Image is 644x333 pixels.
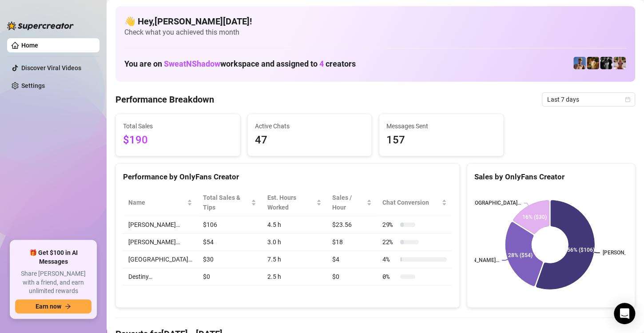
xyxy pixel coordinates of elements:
[255,121,365,131] span: Active Chats
[386,132,496,149] span: 157
[614,303,635,324] div: Open Intercom Messenger
[21,82,45,89] a: Settings
[123,189,198,216] th: Name
[382,272,397,281] span: 0 %
[262,234,327,251] td: 3.0 h
[327,234,377,251] td: $18
[382,254,397,264] span: 4 %
[319,59,324,68] span: 4
[21,64,81,71] a: Discover Viral Videos
[467,200,521,206] text: [GEOGRAPHIC_DATA]…
[198,251,262,268] td: $30
[124,15,626,28] h4: 👋 Hey, [PERSON_NAME][DATE] !
[65,303,71,309] span: arrow-right
[123,268,198,285] td: Destiny…
[123,216,198,234] td: [PERSON_NAME]…
[15,249,91,266] span: 🎁 Get $100 in AI Messages
[123,234,198,251] td: [PERSON_NAME]…
[332,193,364,212] span: Sales / Hour
[382,198,440,207] span: Chat Conversion
[573,57,586,69] img: Dallas
[382,237,397,247] span: 22 %
[267,193,314,212] div: Est. Hours Worked
[327,268,377,285] td: $0
[36,303,61,310] span: Earn now
[164,59,220,68] span: SweatNShadow
[382,220,397,230] span: 29 %
[124,28,626,37] span: Check what you achieved this month
[262,216,327,234] td: 4.5 h
[386,121,496,131] span: Messages Sent
[123,171,452,183] div: Performance by OnlyFans Creator
[327,189,377,216] th: Sales / Hour
[115,93,214,106] h4: Performance Breakdown
[198,216,262,234] td: $106
[613,57,626,69] img: Destiny
[255,132,365,149] span: 47
[7,21,74,30] img: logo-BBDzfeDw.svg
[262,268,327,285] td: 2.5 h
[198,268,262,285] td: $0
[124,59,356,69] h1: You are on workspace and assigned to creators
[327,216,377,234] td: $23.56
[15,299,91,313] button: Earn nowarrow-right
[625,97,630,102] span: calendar
[327,251,377,268] td: $4
[123,121,233,131] span: Total Sales
[21,42,38,49] a: Home
[547,93,630,106] span: Last 7 days
[128,198,185,207] span: Name
[377,189,452,216] th: Chat Conversion
[203,193,249,212] span: Total Sales & Tips
[455,257,499,263] text: [PERSON_NAME]…
[15,270,91,296] span: Share [PERSON_NAME] with a friend, and earn unlimited rewards
[198,234,262,251] td: $54
[123,251,198,268] td: [GEOGRAPHIC_DATA]…
[198,189,262,216] th: Total Sales & Tips
[123,132,233,149] span: $190
[587,57,599,69] img: Marvin
[474,171,628,183] div: Sales by OnlyFans Creator
[600,57,612,69] img: Marvin
[262,251,327,268] td: 7.5 h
